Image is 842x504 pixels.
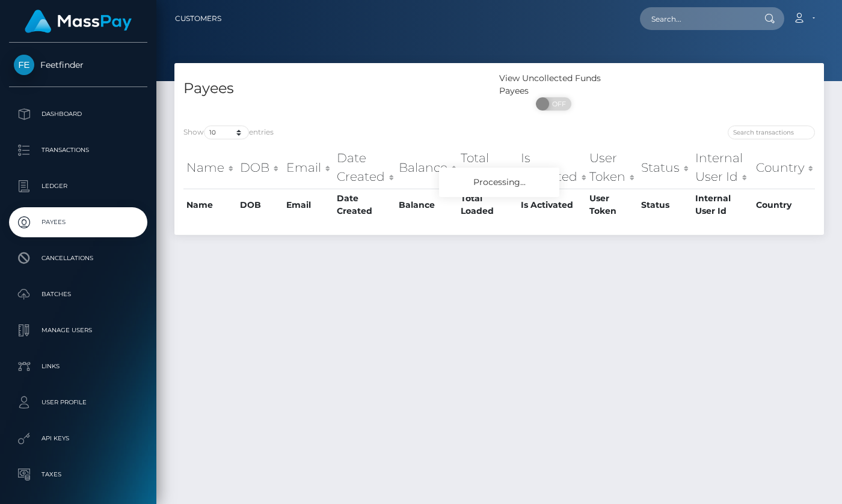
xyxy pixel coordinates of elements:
select: Showentries [204,126,249,139]
h4: Payees [183,78,490,99]
a: Links [9,351,147,381]
p: Payees [14,213,143,231]
th: Internal User Id [692,146,754,189]
th: Date Created [334,146,396,189]
img: Feetfinder [14,55,34,75]
p: Cancellations [14,249,143,267]
th: Total Loaded [458,146,517,189]
div: View Uncollected Funds Payees [499,72,607,97]
a: Transactions [9,135,147,165]
p: Manage Users [14,321,143,339]
th: User Token [586,146,638,189]
a: Taxes [9,460,147,490]
span: Feetfinder [9,59,147,70]
a: Cancellations [9,243,147,273]
a: Dashboard [9,99,147,129]
th: Balance [396,189,458,220]
th: Country [753,146,815,189]
a: Ledger [9,171,147,201]
th: Is Activated [518,146,586,189]
p: Batches [14,285,143,303]
th: Total Loaded [458,189,517,220]
th: Is Activated [518,189,586,220]
p: Transactions [14,141,143,159]
img: MassPay Logo [25,10,132,33]
th: Status [638,146,692,189]
a: API Keys [9,424,147,454]
p: API Keys [14,430,143,448]
th: Name [183,146,237,189]
th: Balance [396,146,458,189]
p: Links [14,357,143,375]
a: Manage Users [9,315,147,345]
th: Email [283,189,334,220]
th: Date Created [334,189,396,220]
th: Name [183,189,237,220]
th: Email [283,146,334,189]
p: User Profile [14,393,143,411]
a: User Profile [9,387,147,417]
p: Ledger [14,177,143,195]
p: Taxes [14,466,143,484]
th: Internal User Id [692,189,754,220]
input: Search... [640,7,753,30]
th: DOB [237,189,283,220]
th: DOB [237,146,283,189]
a: Customers [175,6,221,31]
a: Payees [9,207,147,237]
label: Show entries [183,126,274,139]
th: Country [753,189,815,220]
div: Processing... [439,168,559,197]
input: Search transactions [728,126,815,139]
th: User Token [586,189,638,220]
p: Dashboard [14,105,143,123]
span: OFF [542,97,573,111]
a: Batches [9,279,147,309]
th: Status [638,189,692,220]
